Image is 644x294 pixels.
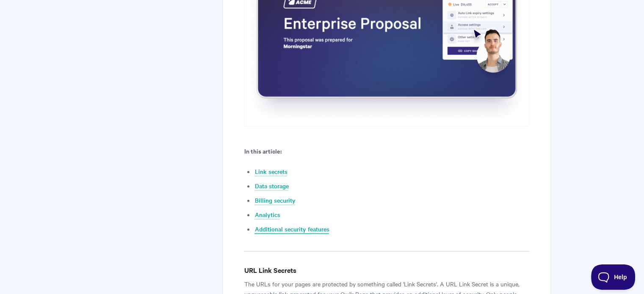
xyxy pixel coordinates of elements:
a: Analytics [254,210,280,220]
h4: URL Link Secrets [244,265,529,275]
iframe: Toggle Customer Support [591,264,636,290]
b: In this article: [244,146,281,155]
a: Link secrets [254,167,287,176]
a: Billing security [254,196,295,205]
a: Additional security features [254,225,329,234]
a: Data storage [254,181,288,191]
